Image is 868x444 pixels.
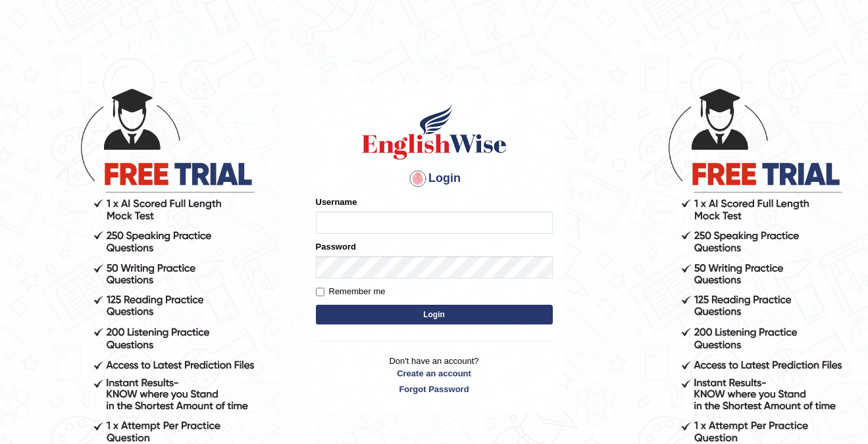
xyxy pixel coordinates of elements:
label: Password [316,240,356,253]
p: Don't have an account? [316,355,553,395]
a: Create an account [316,367,553,380]
input: Remember me [316,288,324,296]
img: Logo of English Wise sign in for intelligent practice with AI [359,102,509,162]
a: Forgot Password [316,383,553,395]
label: Username [316,196,357,208]
h4: Login [316,168,553,189]
label: Remember me [316,285,386,298]
button: Login [316,305,553,324]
